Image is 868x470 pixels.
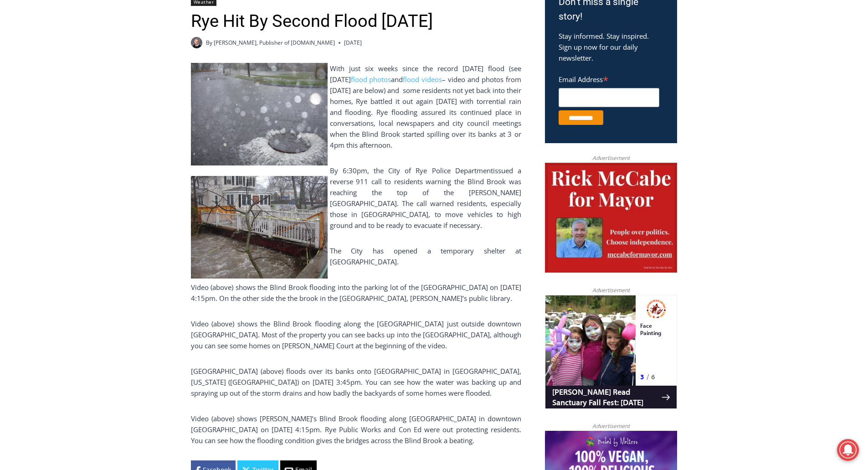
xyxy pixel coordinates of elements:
p: Stay informed. Stay inspired. Sign up now for our daily newsletter. [559,31,663,63]
img: Rye_ny_flood_04152007_elm_place [191,176,328,279]
p: Video (above) shows the Blind Brook flooding along the [GEOGRAPHIC_DATA] just outside downtown [G... [191,318,521,351]
p: The City has opened a temporary shelter at [GEOGRAPHIC_DATA]. [191,245,521,267]
div: 6 [106,77,110,86]
p: [GEOGRAPHIC_DATA] (above) floods over its banks onto [GEOGRAPHIC_DATA] in [GEOGRAPHIC_DATA], [US_... [191,366,521,398]
span: Advertisement [583,286,639,294]
img: McCabe for Mayor [545,163,677,273]
span: By [206,38,212,47]
p: Video (above) shows [PERSON_NAME]’s Blind Brook flooding along [GEOGRAPHIC_DATA] in downtown [GEO... [191,413,521,446]
span: Advertisement [583,154,639,162]
span: Intern @ [DOMAIN_NAME] [238,91,422,111]
p: With just six weeks since the record [DATE] flood (see [DATE] and – video and photos from [DATE] ... [191,63,521,150]
h1: Rye Hit By Second Flood [DATE] [191,11,521,32]
label: Email Address [559,70,659,87]
p: By 6:30pm, the City of Rye Police Department issued a reverse 911 call to residents warning the B... [191,165,521,231]
span: Advertisement [583,422,639,430]
time: [DATE] [344,38,362,47]
div: Face Painting [95,27,127,75]
div: "I learned about the history of a place I’d honestly never considered even as a resident of [GEOG... [230,0,431,88]
a: [PERSON_NAME] Read Sanctuary Fall Fest: [DATE] [0,91,132,114]
a: flood videos [403,75,442,84]
img: Rye_ny_flood_04152007_coolidge_aven [191,63,328,165]
a: [PERSON_NAME], Publisher of [DOMAIN_NAME] [214,39,335,46]
a: Intern @ [DOMAIN_NAME] [219,88,442,114]
a: Author image [191,37,202,48]
h4: [PERSON_NAME] Read Sanctuary Fall Fest: [DATE] [7,92,117,113]
p: Video (above) shows the Blind Brook flooding into the parking lot of the [GEOGRAPHIC_DATA] on [DA... [191,282,521,304]
a: flood photos [351,75,391,84]
div: 3 [95,77,99,86]
div: / [102,77,104,86]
